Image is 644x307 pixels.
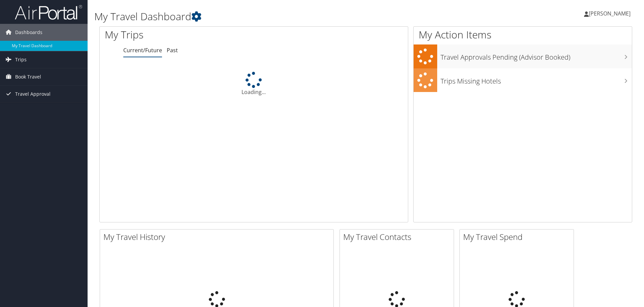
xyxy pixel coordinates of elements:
[584,3,637,24] a: [PERSON_NAME]
[589,10,631,17] span: [PERSON_NAME]
[123,47,162,54] a: Current/Future
[15,51,27,68] span: Trips
[343,231,454,243] h2: My Travel Contacts
[15,24,42,41] span: Dashboards
[103,231,333,243] h2: My Travel History
[15,4,82,20] img: airportal-logo.png
[167,47,178,54] a: Past
[105,28,275,42] h1: My Trips
[441,49,632,62] h3: Travel Approvals Pending (Advisor Booked)
[94,9,456,24] h1: My Travel Dashboard
[15,68,41,85] span: Book Travel
[441,73,632,86] h3: Trips Missing Hotels
[414,44,632,68] a: Travel Approvals Pending (Advisor Booked)
[100,72,408,96] div: Loading...
[15,86,51,102] span: Travel Approval
[414,28,632,42] h1: My Action Items
[463,231,574,243] h2: My Travel Spend
[414,68,632,92] a: Trips Missing Hotels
